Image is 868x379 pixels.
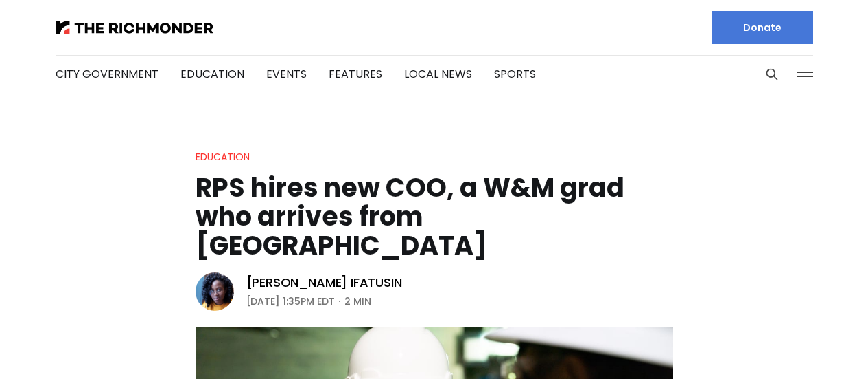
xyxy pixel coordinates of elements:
a: Events [266,66,307,82]
img: The Richmonder [56,21,213,34]
a: [PERSON_NAME] Ifatusin [246,274,402,291]
a: Education [180,66,244,82]
a: Local News [404,66,472,82]
img: Victoria A. Ifatusin [196,272,234,311]
iframe: portal-trigger [752,312,868,379]
a: Sports [494,66,536,82]
button: Search this site [762,64,782,85]
a: Features [329,66,382,82]
a: City Government [56,66,159,82]
time: [DATE] 1:35PM EDT [246,293,335,310]
a: Education [196,150,250,164]
a: Donate [712,11,813,44]
span: 2 min [344,293,371,310]
h1: RPS hires new COO, a W&M grad who arrives from [GEOGRAPHIC_DATA] [196,173,673,260]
